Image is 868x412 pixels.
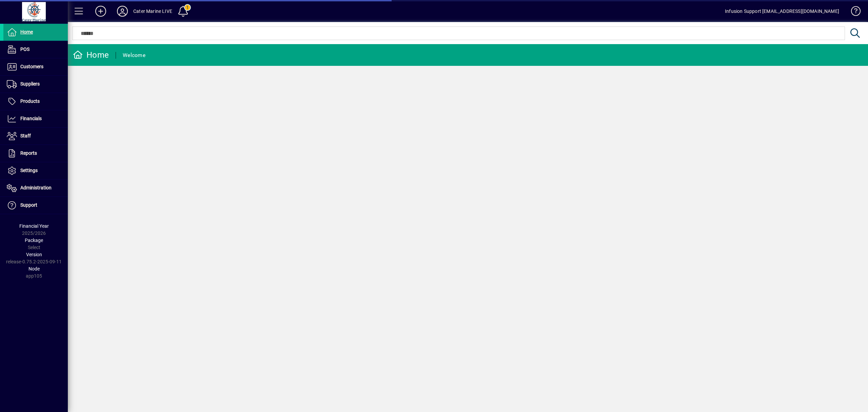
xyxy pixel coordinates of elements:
[846,1,860,23] a: Knowledge Base
[3,145,68,162] a: Reports
[133,6,172,17] div: Cater Marine LIVE
[20,46,29,52] span: POS
[20,81,40,87] span: Suppliers
[20,185,52,190] span: Administration
[3,128,68,145] a: Staff
[3,162,68,179] a: Settings
[90,5,112,17] button: Add
[20,29,33,35] span: Home
[20,168,38,173] span: Settings
[3,93,68,110] a: Products
[123,50,145,61] div: Welcome
[20,64,43,69] span: Customers
[20,133,31,138] span: Staff
[3,58,68,75] a: Customers
[20,150,37,156] span: Reports
[25,238,43,243] span: Package
[20,202,37,208] span: Support
[112,5,133,17] button: Profile
[26,252,42,257] span: Version
[20,116,42,121] span: Financials
[20,98,40,104] span: Products
[28,266,40,271] span: Node
[3,110,68,127] a: Financials
[3,41,68,58] a: POS
[3,197,68,214] a: Support
[19,223,49,229] span: Financial Year
[725,6,839,17] div: Infusion Support [EMAIL_ADDRESS][DOMAIN_NAME]
[73,50,109,60] div: Home
[3,180,68,196] a: Administration
[3,76,68,93] a: Suppliers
